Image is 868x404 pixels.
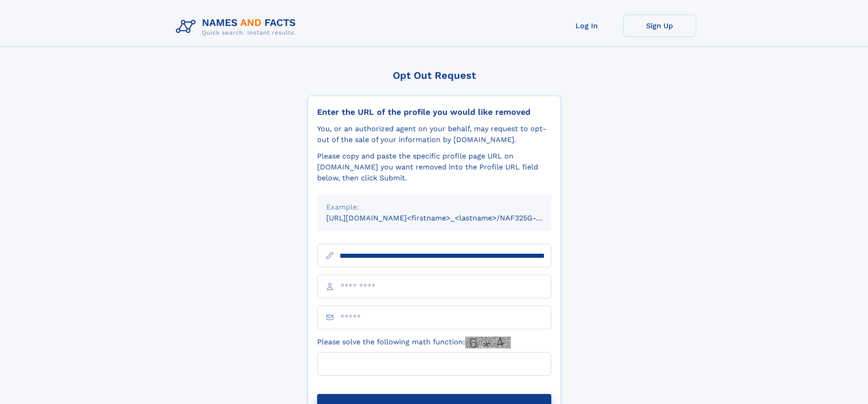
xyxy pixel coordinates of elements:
[317,107,551,117] div: Enter the URL of the profile you would like removed
[550,15,623,37] a: Log In
[308,70,561,81] div: Opt Out Request
[317,123,551,145] div: You, or an authorized agent on your behalf, may request to opt-out of the sale of your informatio...
[317,337,511,348] label: Please solve the following math function:
[172,15,303,39] img: Logo Names and Facts
[317,151,551,184] div: Please copy and paste the specific profile page URL on [DOMAIN_NAME] you want removed into the Pr...
[326,214,569,222] small: [URL][DOMAIN_NAME]<firstname>_<lastname>/NAF325G-xxxxxxxx
[326,202,542,213] div: Example:
[623,15,696,37] a: Sign Up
